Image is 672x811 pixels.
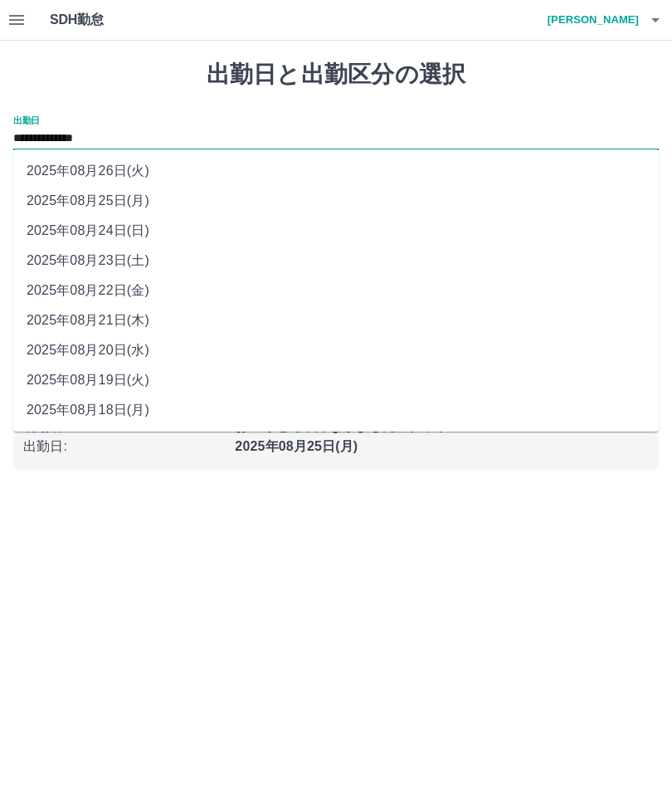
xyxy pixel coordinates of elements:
label: 出勤日 [13,114,40,126]
li: 2025年08月18日(月) [13,395,659,425]
li: 2025年08月24日(日) [13,216,659,246]
li: 2025年08月22日(金) [13,276,659,305]
li: 2025年08月19日(火) [13,365,659,395]
li: 2025年08月20日(水) [13,335,659,365]
li: 2025年08月26日(火) [13,156,659,186]
h1: 出勤日と出勤区分の選択 [13,61,659,89]
p: 出勤日 : [23,437,225,457]
li: 2025年08月25日(月) [13,186,659,216]
li: 2025年08月21日(木) [13,305,659,335]
b: 2025年08月25日(月) [235,439,358,453]
li: 2025年08月23日(土) [13,246,659,276]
